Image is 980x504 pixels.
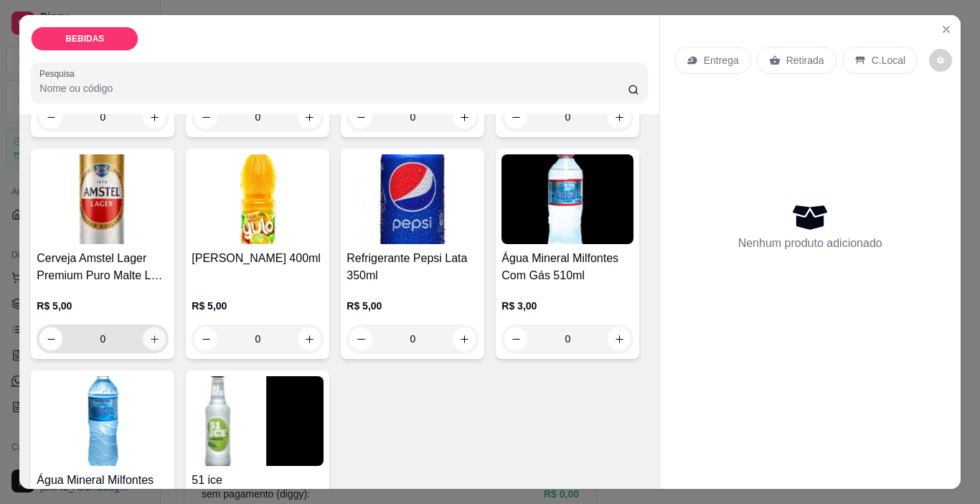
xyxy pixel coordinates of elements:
[143,327,166,350] button: increase-product-quantity
[935,18,958,41] button: Close
[501,299,633,313] p: R$ 3,00
[504,327,527,350] button: decrease-product-quantity
[347,154,479,244] img: product-image
[349,106,372,129] button: decrease-product-quantity
[347,250,479,284] h4: Refrigerante Pepsi Lata 350ml
[192,472,324,489] h4: 51 ice
[39,81,628,95] input: Pesquisa
[192,250,324,267] h4: [PERSON_NAME] 400ml
[37,299,169,313] p: R$ 5,00
[349,327,372,350] button: decrease-product-quantity
[929,49,952,72] button: decrease-product-quantity
[501,250,633,284] h4: Água Mineral Milfontes Com Gás 510ml
[453,327,476,350] button: increase-product-quantity
[37,154,169,244] img: product-image
[194,327,217,350] button: decrease-product-quantity
[37,250,169,284] h4: Cerveja Amstel Lager Premium Puro Malte Lata 350ml
[504,106,527,129] button: decrease-product-quantity
[298,327,321,350] button: increase-product-quantity
[704,53,739,67] p: Entrega
[786,53,824,67] p: Retirada
[501,154,633,244] img: product-image
[65,33,104,45] p: BEBIDAS
[192,376,324,466] img: product-image
[39,327,62,350] button: decrease-product-quantity
[39,106,62,129] button: decrease-product-quantity
[143,106,166,129] button: increase-product-quantity
[37,376,169,466] img: product-image
[298,106,321,129] button: increase-product-quantity
[347,299,479,313] p: R$ 5,00
[608,327,631,350] button: increase-product-quantity
[453,106,476,129] button: increase-product-quantity
[738,235,882,252] p: Nenhum produto adicionado
[872,53,905,67] p: C.Local
[192,299,324,313] p: R$ 5,00
[194,106,217,129] button: decrease-product-quantity
[192,154,324,244] img: product-image
[39,67,80,80] label: Pesquisa
[608,106,631,129] button: increase-product-quantity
